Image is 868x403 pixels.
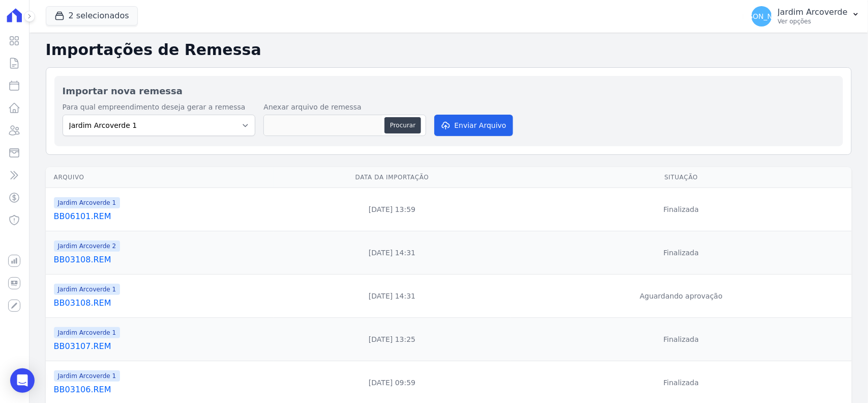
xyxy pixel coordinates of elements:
[54,327,121,338] span: Jardim Arcoverde 1
[511,231,852,275] td: Finalizada
[54,210,270,223] a: BB06101.REM
[54,340,270,353] a: BB03107.REM
[743,2,868,31] button: [PERSON_NAME] Jardim Arcoverde Ver opções
[732,13,791,20] span: [PERSON_NAME]
[263,102,426,113] label: Anexar arquivo de remessa
[54,384,270,396] a: BB03106.REM
[384,117,421,133] button: Procurar
[274,188,511,231] td: [DATE] 13:59
[274,275,511,318] td: [DATE] 14:31
[274,231,511,275] td: [DATE] 14:31
[511,318,852,361] td: Finalizada
[511,188,852,231] td: Finalizada
[511,275,852,318] td: Aguardando aprovação
[46,167,274,188] th: Arquivo
[54,370,121,382] span: Jardim Arcoverde 1
[778,7,848,17] p: Jardim Arcoverde
[54,284,121,295] span: Jardim Arcoverde 1
[10,368,35,393] div: Open Intercom Messenger
[511,167,852,188] th: Situação
[63,102,256,113] label: Para qual empreendimento deseja gerar a remessa
[46,41,852,59] h2: Importações de Remessa
[778,17,848,25] p: Ver opções
[274,167,511,188] th: Data da Importação
[46,6,138,25] button: 2 selecionados
[54,240,121,252] span: Jardim Arcoverde 2
[434,115,513,136] button: Enviar Arquivo
[54,254,270,266] a: BB03108.REM
[274,318,511,361] td: [DATE] 13:25
[54,297,270,309] a: BB03108.REM
[63,84,835,98] h2: Importar nova remessa
[54,197,121,208] span: Jardim Arcoverde 1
